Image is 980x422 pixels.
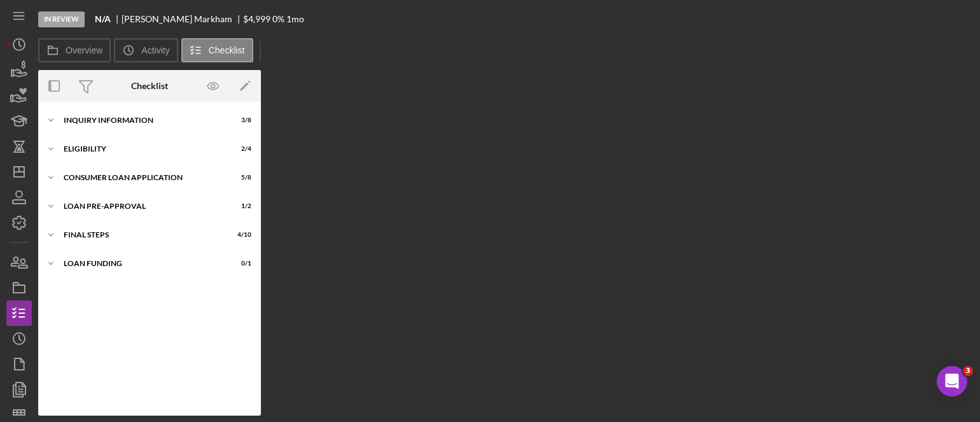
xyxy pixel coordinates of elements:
[131,81,168,91] div: Checklist
[228,202,251,210] div: 1 / 2
[963,366,973,376] span: 3
[209,45,245,55] label: Checklist
[64,202,220,210] div: Loan Pre-Approval
[38,11,85,27] div: In Review
[243,14,270,24] div: $4,999
[38,38,111,62] button: Overview
[114,38,178,62] button: Activity
[95,14,111,24] b: N/A
[122,14,243,24] div: [PERSON_NAME] Markham
[64,174,220,181] div: Consumer Loan Application
[228,116,251,124] div: 3 / 8
[272,14,284,24] div: 0 %
[228,174,251,181] div: 5 / 8
[64,116,220,124] div: Inquiry Information
[181,38,253,62] button: Checklist
[66,45,102,55] label: Overview
[228,231,251,239] div: 4 / 10
[228,145,251,153] div: 2 / 4
[64,231,220,239] div: FINAL STEPS
[937,366,967,397] iframe: Intercom live chat
[64,260,220,267] div: Loan Funding
[286,14,304,24] div: 1 mo
[228,260,251,267] div: 0 / 1
[64,145,220,153] div: Eligibility
[141,45,169,55] label: Activity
